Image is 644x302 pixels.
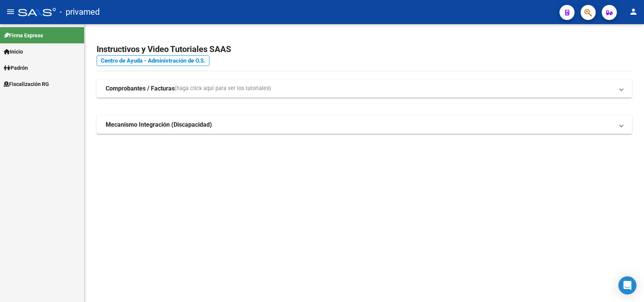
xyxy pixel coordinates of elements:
[4,48,23,56] span: Inicio
[175,84,271,93] span: (haga click aquí para ver los tutoriales)
[97,116,632,134] mat-expansion-panel-header: Mecanismo Integración (Discapacidad)
[4,31,43,40] span: Firma Express
[618,276,636,294] div: Open Intercom Messenger
[60,4,100,20] span: - privamed
[629,7,638,16] mat-icon: person
[4,80,49,88] span: Fiscalización RG
[97,55,209,66] a: Centro de Ayuda - Administración de O.S.
[97,80,632,98] mat-expansion-panel-header: Comprobantes / Facturas(haga click aquí para ver los tutoriales)
[97,42,632,57] h2: Instructivos y Video Tutoriales SAAS
[106,84,175,93] strong: Comprobantes / Facturas
[6,7,15,16] mat-icon: menu
[106,121,212,129] strong: Mecanismo Integración (Discapacidad)
[4,64,28,72] span: Padrón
